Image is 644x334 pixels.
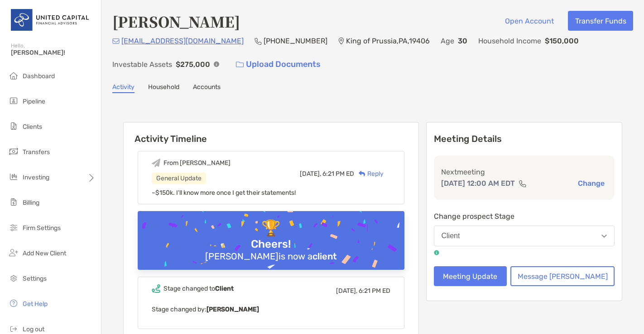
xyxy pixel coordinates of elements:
[214,61,219,67] img: Info Icon
[478,35,541,47] p: Household Income
[434,266,507,286] button: Meeting Update
[148,83,179,93] a: Household
[11,4,90,36] img: United Capital Logo
[176,59,210,70] p: $275,000
[152,173,206,184] div: General Update
[338,38,344,45] img: Location Icon
[359,287,390,295] span: 6:21 PM ED
[8,121,19,132] img: clients icon
[112,83,135,93] a: Activity
[23,123,42,131] span: Clients
[434,211,615,222] p: Change prospect Stage
[124,122,418,144] h6: Activity Timeline
[458,35,467,47] p: 30
[441,35,454,47] p: Age
[152,284,160,293] img: Event icon
[23,98,45,105] span: Pipeline
[354,169,384,179] div: Reply
[23,300,48,308] span: Get Help
[8,273,19,283] img: settings icon
[8,70,19,81] img: dashboard icon
[152,189,296,197] span: ~$150k. I'll know more once I get their statements!
[215,285,234,292] b: Client
[312,251,337,262] b: client
[8,222,19,233] img: firm-settings icon
[8,298,19,309] img: get-help icon
[11,49,96,56] span: [PERSON_NAME]!
[255,38,262,45] img: Phone Icon
[346,35,430,47] p: King of Prussia , PA , 19406
[336,287,357,295] span: [DATE],
[112,59,172,70] p: Investable Assets
[441,166,608,178] p: Next meeting
[300,170,321,178] span: [DATE],
[163,285,234,292] div: Stage changed to
[138,211,404,289] img: Confetti
[23,224,61,232] span: Firm Settings
[575,179,607,188] button: Change
[434,250,439,255] img: tooltip
[359,171,365,177] img: Reply icon
[23,275,47,282] span: Settings
[193,83,221,93] a: Accounts
[8,247,19,258] img: add_new_client icon
[236,61,244,68] img: button icon
[8,171,19,182] img: investing icon
[434,133,615,145] p: Meeting Details
[8,323,19,334] img: logout icon
[112,11,240,32] h4: [PERSON_NAME]
[23,174,49,181] span: Investing
[230,55,327,74] a: Upload Documents
[207,306,259,313] b: [PERSON_NAME]
[519,180,527,187] img: communication type
[8,146,19,157] img: transfers icon
[23,148,50,156] span: Transfers
[202,251,341,262] div: [PERSON_NAME] is now a
[545,35,579,47] p: $150,000
[121,35,244,47] p: [EMAIL_ADDRESS][DOMAIN_NAME]
[112,38,120,44] img: Email Icon
[247,238,294,251] div: Cheers!
[568,11,633,31] button: Transfer Funds
[264,35,327,47] p: [PHONE_NUMBER]
[510,266,615,286] button: Message [PERSON_NAME]
[163,159,231,167] div: From [PERSON_NAME]
[23,325,44,333] span: Log out
[601,235,607,238] img: Open dropdown arrow
[441,178,515,189] p: [DATE] 12:00 AM EDT
[442,232,460,240] div: Client
[322,170,354,178] span: 6:21 PM ED
[23,199,39,207] span: Billing
[258,219,284,238] div: 🏆
[23,249,66,257] span: Add New Client
[23,72,55,80] span: Dashboard
[498,11,561,31] button: Open Account
[434,226,615,246] button: Client
[152,304,390,315] p: Stage changed by:
[152,159,160,167] img: Event icon
[8,95,19,106] img: pipeline icon
[8,197,19,207] img: billing icon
